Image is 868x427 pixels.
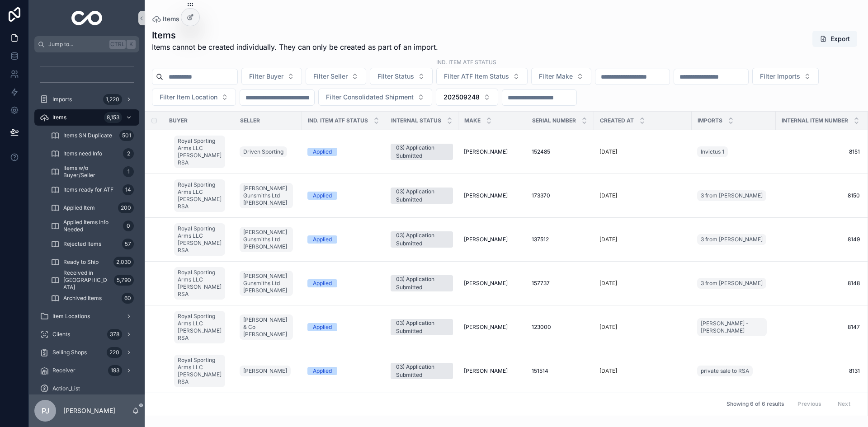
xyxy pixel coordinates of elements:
[34,36,139,52] button: Jump to...CtrlK
[52,313,90,320] span: Item Locations
[63,295,102,302] span: Archived Items
[391,144,453,160] a: 03) Application Submitted
[45,272,139,288] a: Received in [GEOGRAPHIC_DATA]5,790
[169,117,188,124] span: Buyer
[781,192,860,199] span: 8150
[240,269,297,298] a: [PERSON_NAME] Gunsmiths Ltd [PERSON_NAME]
[240,145,297,159] a: Driven Sporting
[45,127,139,144] a: Items SN Duplicate501
[532,236,549,243] span: 137512
[313,323,332,331] div: Applied
[697,364,770,378] a: private sale to RSA
[599,324,617,331] p: [DATE]
[464,236,521,243] a: [PERSON_NAME]
[396,275,448,291] div: 03) Application Submitted
[174,309,229,345] a: Royal Sporting Arms LLC [PERSON_NAME] RSA
[697,366,753,376] a: private sale to RSA
[152,42,438,52] span: Items cannot be created individually. They can only be created as part of an import.
[781,324,860,331] span: 8147
[240,181,297,210] a: [PERSON_NAME] Gunsmiths Ltd [PERSON_NAME]
[599,236,617,243] p: [DATE]
[781,280,860,287] span: 8148
[464,148,508,155] span: [PERSON_NAME]
[174,178,229,214] a: Royal Sporting Arms LLC [PERSON_NAME] RSA
[781,367,860,375] a: 8131
[697,276,770,291] a: 3 from [PERSON_NAME]
[532,324,589,331] a: 123000
[174,265,229,301] a: Royal Sporting Arms LLC [PERSON_NAME] RSA
[599,148,686,155] a: [DATE]
[243,148,283,155] span: Driven Sporting
[52,96,72,103] span: Imports
[152,14,179,23] a: Items
[396,144,448,160] div: 03) Application Submitted
[178,269,222,298] span: Royal Sporting Arms LLC [PERSON_NAME] RSA
[174,311,225,343] a: Royal Sporting Arms LLC [PERSON_NAME] RSA
[240,225,297,254] a: [PERSON_NAME] Gunsmiths Ltd [PERSON_NAME]
[308,117,368,124] span: Ind. Item ATF Status
[599,236,686,243] a: [DATE]
[63,132,112,139] span: Items SN Duplicate
[464,280,508,287] span: [PERSON_NAME]
[599,367,686,375] a: [DATE]
[313,367,332,375] div: Applied
[240,366,291,376] a: [PERSON_NAME]
[781,148,860,155] span: 8151
[104,112,122,123] div: 8,153
[45,254,139,270] a: Ready to Ship2,030
[396,363,448,379] div: 03) Application Submitted
[63,204,95,211] span: Applied Item
[178,225,222,254] span: Royal Sporting Arms LLC [PERSON_NAME] RSA
[701,367,749,375] span: private sale to RSA
[812,31,857,47] button: Export
[701,192,763,199] span: 3 from [PERSON_NAME]
[45,290,139,306] a: Archived Items60
[532,324,551,331] span: 123000
[464,280,521,287] a: [PERSON_NAME]
[697,278,766,289] a: 3 from [PERSON_NAME]
[752,68,819,85] button: Select Button
[63,240,101,248] span: Rejected Items
[114,275,134,286] div: 5,790
[152,89,236,106] button: Select Button
[697,318,767,336] a: [PERSON_NAME] - [PERSON_NAME]
[243,316,289,338] span: [PERSON_NAME] & Co [PERSON_NAME]
[396,231,448,248] div: 03) Application Submitted
[697,316,770,338] a: [PERSON_NAME] - [PERSON_NAME]
[42,405,49,416] span: PJ
[307,367,380,375] a: Applied
[243,272,289,294] span: [PERSON_NAME] Gunsmiths Ltd [PERSON_NAME]
[697,234,766,245] a: 3 from [PERSON_NAME]
[313,235,332,244] div: Applied
[174,221,229,258] a: Royal Sporting Arms LLC [PERSON_NAME] RSA
[532,148,589,155] a: 152485
[464,236,508,243] span: [PERSON_NAME]
[391,319,453,335] a: 03) Application Submitted
[326,93,414,102] span: Filter Consolidated Shipment
[174,355,225,387] a: Royal Sporting Arms LLC [PERSON_NAME] RSA
[697,232,770,247] a: 3 from [PERSON_NAME]
[464,324,508,331] span: [PERSON_NAME]
[160,93,217,102] span: Filter Item Location
[307,192,380,200] a: Applied
[532,367,548,375] span: 151514
[464,192,508,199] span: [PERSON_NAME]
[174,134,229,170] a: Royal Sporting Arms LLC [PERSON_NAME] RSA
[532,192,589,199] a: 173370
[107,347,122,358] div: 220
[34,326,139,343] a: Clients378
[34,344,139,361] a: Selling Shops220
[464,367,508,375] span: [PERSON_NAME]
[127,41,135,48] span: K
[34,109,139,126] a: Items8,153
[34,362,139,379] a: Receiver193
[243,185,289,206] span: [PERSON_NAME] Gunsmiths Ltd [PERSON_NAME]
[313,279,332,287] div: Applied
[45,182,139,198] a: Items ready for ATF14
[600,117,634,124] span: Created at
[123,166,134,177] div: 1
[391,117,441,124] span: Internal Status
[701,148,724,155] span: Invictus 1
[45,164,139,180] a: Items w/o Buyer/Seller1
